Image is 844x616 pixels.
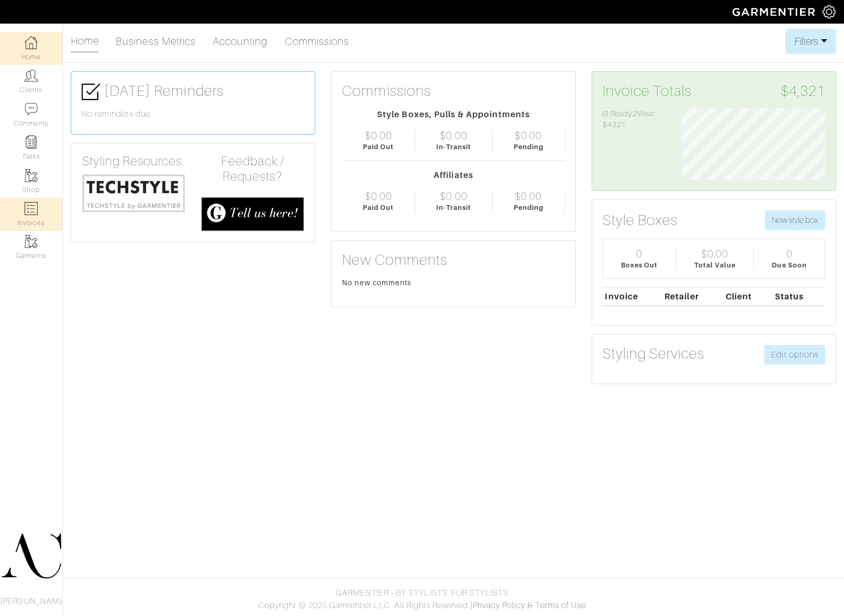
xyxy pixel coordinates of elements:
div: Boxes Out [621,260,658,270]
a: Business Metrics [116,31,196,52]
span: $4,321 [781,82,825,100]
img: reminder-icon-8004d30b9f0a5d33ae49ab947aed9ed385cf756f9e5892f1edd6e32f2345188e.png [25,136,38,149]
img: techstyle-93310999766a10050dc78ceb7f971a75838126fd19372ce40ba20cdf6a89b94b.png [82,173,185,213]
div: Pending [514,142,543,152]
th: Client [723,287,772,306]
div: Paid Out [363,142,394,152]
a: Accounting [213,31,268,52]
a: Home [71,30,99,53]
div: Paid Out [363,203,394,212]
th: Status [772,287,825,306]
th: Invoice [603,287,662,306]
h6: No reminders due [82,109,304,119]
img: clients-icon-6bae9207a08558b7cb47a8932f037763ab4055f8c8b6bfacd5dc20c3e0201464.png [25,69,38,82]
a: Commissions [285,31,350,52]
th: Retailer [662,287,723,306]
img: comment-icon-a0a6a9ef722e966f86d9cbdc48e553b5cf19dbc54f86b18d962a5391bc8f6eb6.png [25,103,38,116]
img: garments-icon-b7da505a4dc4fd61783c78ac3ca0ef83fa9d6f193b1c9dc38574b1d14d53ca28.png [25,235,38,248]
h3: Commissions [342,82,431,100]
div: $0.00 [365,190,392,203]
div: $0.00 [365,129,392,142]
div: Due Soon [772,260,806,270]
div: $0.00 [440,129,467,142]
h3: Styling Services [603,345,705,363]
a: Edit options [764,345,825,365]
div: Style Boxes, Pulls & Appointments [342,108,564,121]
li: Ready2Wear: $4321 [603,108,667,131]
button: Filters [785,29,836,54]
img: garmentier-logo-header-white-b43fb05a5012e4ada735d5af1a66efaba907eab6374d6393d1fbf88cb4ef424d.png [727,3,823,21]
h3: New Comments [342,251,564,269]
a: Privacy Policy & Terms of Use [473,601,586,610]
div: In-Transit [436,142,472,152]
button: New style box [765,210,825,230]
div: Total Value [694,260,736,270]
div: Affiliates [342,169,564,182]
div: Pending [514,203,543,212]
div: In-Transit [436,203,472,212]
h3: Style Boxes [603,211,678,229]
h3: [DATE] Reminders [82,82,304,101]
img: garments-icon-b7da505a4dc4fd61783c78ac3ca0ef83fa9d6f193b1c9dc38574b1d14d53ca28.png [25,169,38,182]
h3: Invoice Totals [603,82,825,100]
div: 0 [636,248,642,260]
img: dashboard-icon-dbcd8f5a0b271acd01030246c82b418ddd0df26cd7fceb0bd07c9910d44c42f6.png [25,36,38,49]
div: 0 [786,248,793,260]
div: $0.00 [701,248,728,260]
div: $0.00 [440,190,467,203]
div: $0.00 [515,129,542,142]
div: No new comments [342,277,564,288]
div: $0.00 [515,190,542,203]
img: feedback_requests-3821251ac2bd56c73c230f3229a5b25d6eb027adea667894f41107c140538ee0.png [201,197,305,231]
img: orders-icon-0abe47150d42831381b5fb84f609e132dff9fe21cb692f30cb5eec754e2cba89.png [25,202,38,215]
h4: Feedback / Requests? [201,154,305,184]
h4: Styling Resources: [82,154,185,169]
span: Copyright © 2025 Garmentier LLC. All Rights Reserved. [258,601,470,610]
img: check-box-icon-36a4915ff3ba2bd8f6e4f29bc755bb66becd62c870f447fc0dd1365fcfddab58.png [82,83,100,101]
img: gear-icon-white-bd11855cb880d31180b6d7d6211b90ccbf57a29d726f0c71d8c61bd08dd39cc2.png [823,5,836,18]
